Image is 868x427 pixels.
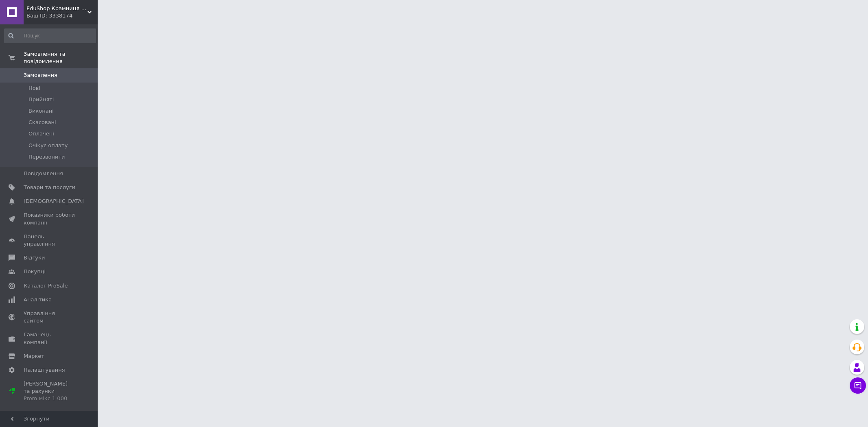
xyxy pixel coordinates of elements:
span: Оплачені [28,130,54,137]
span: EduShop Крамниця освіти [26,5,87,12]
span: Аналітика [24,296,52,303]
span: Повідомлення [24,170,63,177]
div: Prom мікс 1 000 [24,395,75,402]
span: [DEMOGRAPHIC_DATA] [24,198,84,205]
span: Виконані [28,107,54,115]
span: Гаманець компанії [24,331,75,346]
button: Чат з покупцем [850,377,866,394]
span: Замовлення [24,72,57,79]
span: [PERSON_NAME] та рахунки [24,380,75,403]
span: Налаштування [24,366,65,374]
div: Ваш ID: 3338174 [26,12,98,20]
span: Показники роботи компанії [24,211,75,226]
span: Покупці [24,268,46,275]
span: Панель управління [24,233,75,248]
span: Замовлення та повідомлення [24,50,98,65]
span: Нові [28,85,40,92]
span: Маркет [24,353,44,360]
span: Очікує оплату [28,142,68,149]
input: Пошук [4,28,96,43]
span: Товари та послуги [24,184,75,191]
span: Відгуки [24,254,45,261]
span: Прийняті [28,96,54,103]
span: Управління сайтом [24,310,75,325]
span: Каталог ProSale [24,282,68,290]
span: Скасовані [28,119,56,126]
span: Перезвонити [28,153,65,161]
